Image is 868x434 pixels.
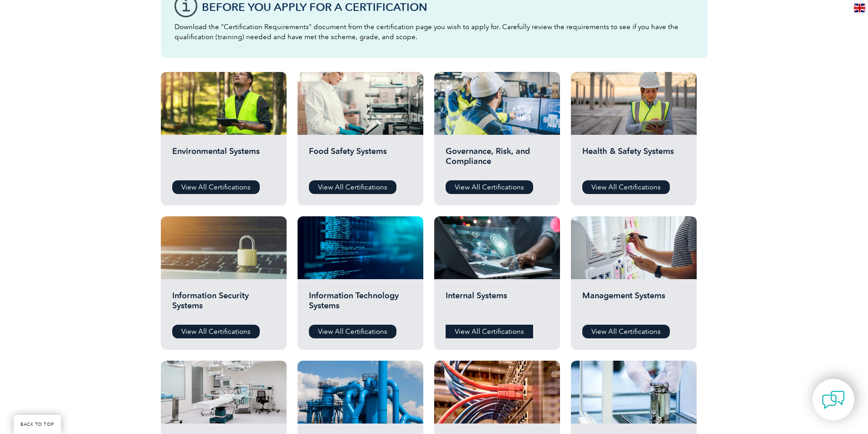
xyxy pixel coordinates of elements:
[309,291,412,318] h2: Information Technology Systems
[172,180,260,194] a: View All Certifications
[309,325,396,338] a: View All Certifications
[309,146,412,174] h2: Food Safety Systems
[446,325,533,338] a: View All Certifications
[175,22,694,42] p: Download the “Certification Requirements” document from the certification page you wish to apply ...
[446,146,549,174] h2: Governance, Risk, and Compliance
[446,291,549,318] h2: Internal Systems
[446,180,533,194] a: View All Certifications
[582,146,685,174] h2: Health & Safety Systems
[582,325,670,338] a: View All Certifications
[582,180,670,194] a: View All Certifications
[309,180,396,194] a: View All Certifications
[822,388,845,411] img: contact-chat.png
[14,415,61,434] a: BACK TO TOP
[202,1,694,13] h3: Before You Apply For a Certification
[172,291,275,318] h2: Information Security Systems
[172,325,260,338] a: View All Certifications
[172,146,275,174] h2: Environmental Systems
[854,4,865,12] img: en
[582,291,685,318] h2: Management Systems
